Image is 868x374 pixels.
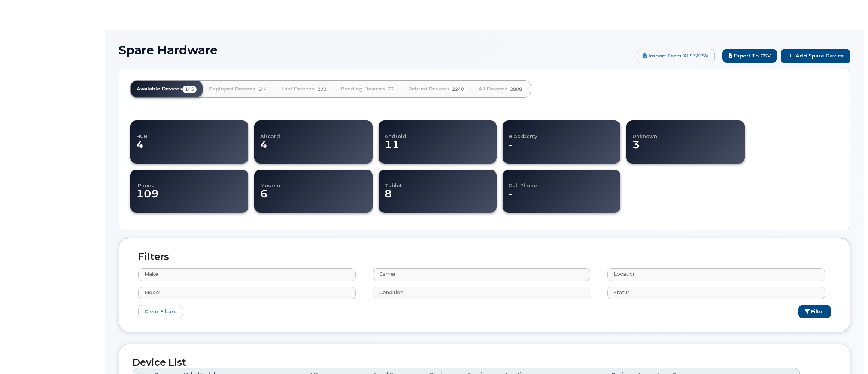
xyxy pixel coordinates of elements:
[449,86,467,93] span: 2240
[385,139,497,158] dd: 11
[402,81,473,97] a: Retired Devices2240
[136,175,248,188] h4: iPhone
[509,139,614,158] dd: -
[315,86,329,93] span: 202
[385,175,490,188] h4: Tablet
[131,81,203,97] a: Available Devices145
[473,81,531,97] a: All Devices2808
[509,126,614,139] h4: Blackberry
[632,139,738,158] dd: 3
[509,175,620,188] h4: Cell Phone
[182,86,197,93] span: 145
[385,188,490,207] dd: 8
[335,81,402,97] a: Pending Devices77
[260,126,365,139] h4: Aircard
[385,86,396,93] span: 77
[260,139,365,158] dd: 4
[255,86,270,93] span: 144
[119,44,633,57] h1: Spare Hardware
[260,188,365,207] dd: 6
[136,139,242,158] dd: 4
[260,175,365,188] h4: Modem
[133,357,837,368] h2: Device List
[509,188,620,207] dd: -
[722,49,777,63] button: Export to CSV
[203,81,276,97] a: Deployed Devices144
[632,126,738,139] h4: Unknown
[136,126,242,139] h4: HUB
[781,49,850,63] a: Add Spare Device
[133,252,837,262] h2: Filters
[637,49,715,63] a: Import from XLSX/CSV
[385,126,497,139] h4: Android
[138,305,183,319] a: Clear Filters
[276,81,335,97] a: Lost Devices202
[798,305,831,319] button: Filter
[136,188,248,207] dd: 109
[507,86,525,93] span: 2808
